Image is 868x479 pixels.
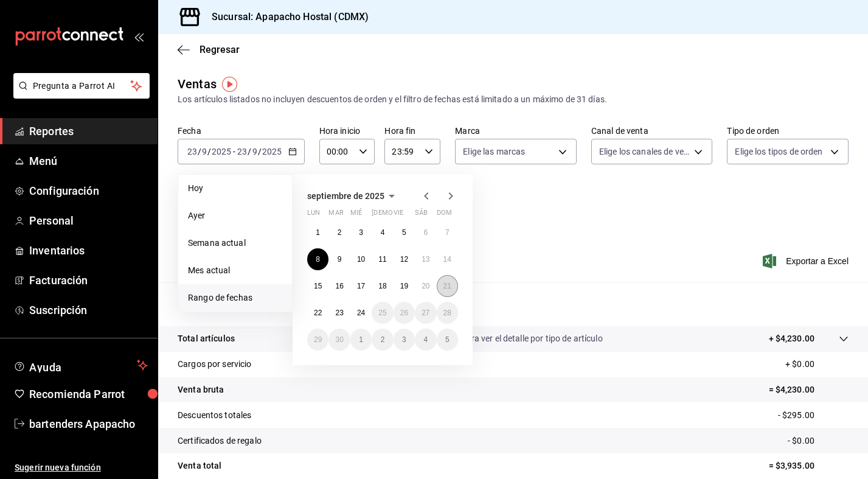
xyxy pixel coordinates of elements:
button: 2 de septiembre de 2025 [328,222,350,243]
button: 28 de septiembre de 2025 [437,302,458,324]
p: Certificados de regalo [178,435,262,447]
abbr: 20 de septiembre de 2025 [422,282,429,290]
input: -- [252,147,258,156]
button: 22 de septiembre de 2025 [307,302,328,324]
abbr: 25 de septiembre de 2025 [378,309,386,317]
label: Tipo de orden [727,127,849,135]
button: 5 de septiembre de 2025 [394,222,415,243]
button: Tooltip marker [222,77,237,92]
p: = $3,935.00 [769,460,849,472]
p: + $4,230.00 [769,332,814,345]
button: 12 de septiembre de 2025 [394,248,415,270]
span: Configuración [29,183,148,199]
abbr: 30 de septiembre de 2025 [335,335,343,344]
abbr: 17 de septiembre de 2025 [357,282,365,290]
button: 25 de septiembre de 2025 [372,302,393,324]
abbr: jueves [372,209,443,222]
abbr: 24 de septiembre de 2025 [357,309,365,317]
a: Pregunta a Parrot AI [9,88,150,101]
button: open_drawer_menu [134,32,144,41]
abbr: 5 de octubre de 2025 [445,335,450,344]
span: / [258,147,262,156]
p: Resumen [178,297,849,312]
label: Fecha [178,127,305,135]
button: 8 de septiembre de 2025 [307,248,328,270]
span: Regresar [200,44,240,55]
abbr: martes [328,209,343,222]
span: Hoy [188,182,282,195]
abbr: 5 de septiembre de 2025 [402,228,406,237]
abbr: sábado [415,209,428,222]
abbr: 4 de octubre de 2025 [423,335,428,344]
abbr: 2 de octubre de 2025 [381,335,385,344]
span: septiembre de 2025 [307,191,384,201]
span: Semana actual [188,237,282,250]
button: 1 de septiembre de 2025 [307,222,328,243]
button: 10 de septiembre de 2025 [350,248,372,270]
span: Reportes [29,123,148,139]
abbr: 3 de septiembre de 2025 [359,228,363,237]
span: Inventarios [29,242,148,259]
button: 30 de septiembre de 2025 [328,329,350,351]
span: bartenders Apapacho [29,416,148,432]
abbr: 11 de septiembre de 2025 [378,255,386,264]
abbr: 26 de septiembre de 2025 [400,309,408,317]
abbr: 2 de septiembre de 2025 [338,228,342,237]
abbr: 22 de septiembre de 2025 [314,309,322,317]
div: Ventas [178,75,217,93]
abbr: 27 de septiembre de 2025 [422,309,429,317]
span: Mes actual [188,264,282,277]
label: Hora fin [384,127,440,135]
span: Personal [29,212,148,229]
span: Ayuda [29,358,132,372]
div: Los artículos listados no incluyen descuentos de orden y el filtro de fechas está limitado a un m... [178,93,849,106]
span: / [207,147,211,156]
button: 13 de septiembre de 2025 [415,248,436,270]
abbr: 19 de septiembre de 2025 [400,282,408,290]
button: 3 de septiembre de 2025 [350,222,372,243]
button: 18 de septiembre de 2025 [372,275,393,297]
abbr: viernes [394,209,403,222]
button: 20 de septiembre de 2025 [415,275,436,297]
span: Ayer [188,209,282,222]
abbr: 18 de septiembre de 2025 [378,282,386,290]
button: Regresar [178,44,240,55]
abbr: 21 de septiembre de 2025 [443,282,451,290]
abbr: 7 de septiembre de 2025 [445,228,450,237]
abbr: 10 de septiembre de 2025 [357,255,365,264]
p: - $0.00 [788,435,849,447]
abbr: 1 de septiembre de 2025 [316,228,320,237]
abbr: 13 de septiembre de 2025 [422,255,429,264]
button: 17 de septiembre de 2025 [350,275,372,297]
abbr: lunes [307,209,320,222]
abbr: 1 de octubre de 2025 [359,335,363,344]
span: Menú [29,153,148,169]
button: 27 de septiembre de 2025 [415,302,436,324]
button: 3 de octubre de 2025 [394,329,415,351]
button: 26 de septiembre de 2025 [394,302,415,324]
input: ---- [211,147,232,156]
p: Descuentos totales [178,409,251,422]
abbr: 14 de septiembre de 2025 [443,255,451,264]
p: = $4,230.00 [769,383,849,396]
span: Suscripción [29,302,148,318]
button: 15 de septiembre de 2025 [307,275,328,297]
button: 21 de septiembre de 2025 [437,275,458,297]
span: / [198,147,201,156]
button: 29 de septiembre de 2025 [307,329,328,351]
p: + $0.00 [785,358,849,371]
h3: Sucursal: Apapacho Hostal (CDMX) [202,10,369,24]
button: 6 de septiembre de 2025 [415,222,436,243]
abbr: 28 de septiembre de 2025 [443,309,451,317]
abbr: 29 de septiembre de 2025 [314,335,322,344]
input: -- [187,147,198,156]
button: Exportar a Excel [765,254,849,268]
button: 4 de octubre de 2025 [415,329,436,351]
span: Facturación [29,272,148,288]
span: - [233,147,235,156]
span: Elige los canales de venta [599,145,690,158]
button: 7 de septiembre de 2025 [437,222,458,243]
abbr: 12 de septiembre de 2025 [400,255,408,264]
p: - $295.00 [778,409,849,422]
